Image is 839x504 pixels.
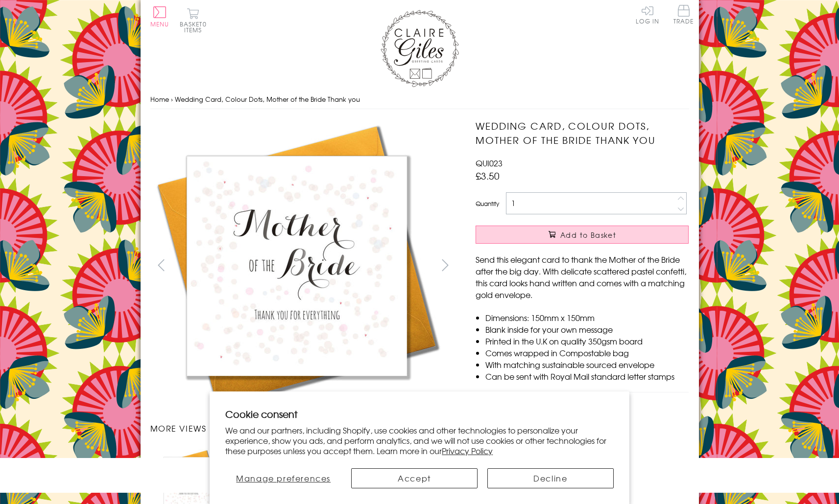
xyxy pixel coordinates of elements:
li: Blank inside for your own message [485,323,689,335]
li: Can be sent with Royal Mail standard letter stamps [485,370,689,382]
button: Decline [487,468,614,488]
li: With matching sustainable sourced envelope [485,359,689,370]
span: Menu [150,20,169,28]
label: Quantity [476,199,499,208]
a: Log In [636,5,659,24]
li: Printed in the U.K on quality 350gsm board [485,335,689,347]
span: QUI023 [476,157,503,169]
button: prev [150,254,172,276]
nav: breadcrumbs [150,90,689,110]
a: Privacy Policy [442,445,493,457]
li: Comes wrapped in Compostable bag [485,347,689,359]
li: Dimensions: 150mm x 150mm [485,312,689,323]
button: next [434,254,456,276]
p: Send this elegant card to thank the Mother of the Bride after the big day. With delicate scattere... [476,253,689,300]
a: Trade [673,5,694,26]
button: Manage preferences [225,468,341,488]
span: Add to Basket [560,230,616,240]
h1: Wedding Card, Colour Dots, Mother of the Bride Thank you [476,119,689,147]
h3: More views [150,422,456,434]
img: Claire Giles Greetings Cards [381,10,459,87]
button: Menu [150,6,169,27]
a: Home [150,94,169,104]
button: Add to Basket [476,226,689,244]
h2: Cookie consent [225,407,614,421]
span: 0 items [184,20,207,34]
p: We and our partners, including Shopify, use cookies and other technologies to personalize your ex... [225,425,614,456]
span: Manage preferences [236,472,331,484]
button: Basket0 items [180,8,207,33]
button: Accept [351,468,478,488]
span: £3.50 [476,169,500,183]
img: Wedding Card, Colour Dots, Mother of the Bride Thank you [150,119,444,412]
span: Trade [673,5,694,24]
span: Wedding Card, Colour Dots, Mother of the Bride Thank you [175,94,360,104]
span: › [171,94,173,104]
